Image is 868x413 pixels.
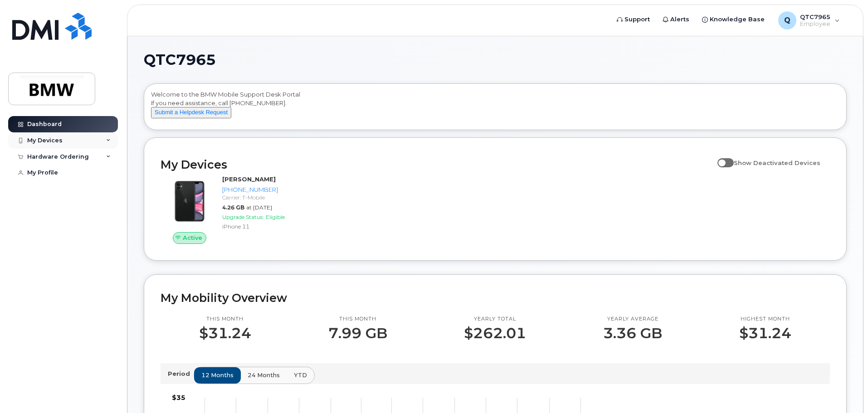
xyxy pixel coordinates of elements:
[739,316,791,323] p: Highest month
[222,204,244,211] span: 4.26 GB
[151,90,839,126] div: Welcome to the BMW Mobile Support Desk Portal If you need assistance, call [PHONE_NUMBER].
[603,325,662,341] p: 3.36 GB
[168,180,211,223] img: iPhone_11.jpg
[222,175,276,183] strong: [PERSON_NAME]
[161,175,320,244] a: Active[PERSON_NAME][PHONE_NUMBER]Carrier: T-Mobile4.26 GBat [DATE]Upgrade Status:EligibleiPhone 11
[168,369,194,378] p: Period
[172,394,185,402] tspan: $35
[739,325,791,341] p: $31.24
[603,316,662,323] p: Yearly average
[717,154,725,161] input: Show Deactivated Devices
[151,107,231,118] button: Submit a Helpdesk Request
[183,233,202,242] span: Active
[328,316,387,323] p: This month
[199,325,251,341] p: $31.24
[734,159,820,166] span: Show Deactivated Devices
[222,185,316,194] div: [PHONE_NUMBER]
[266,214,285,220] span: Eligible
[151,108,231,116] a: Submit a Helpdesk Request
[464,325,526,341] p: $262.01
[222,214,264,220] span: Upgrade Status:
[199,316,251,323] p: This month
[161,291,830,305] h2: My Mobility Overview
[294,371,307,379] span: YTD
[328,325,387,341] p: 7.99 GB
[248,371,280,379] span: 24 months
[222,194,316,201] div: Carrier: T-Mobile
[464,316,526,323] p: Yearly total
[161,158,713,171] h2: My Devices
[222,223,316,230] div: iPhone 11
[144,53,216,67] span: QTC7965
[246,204,272,211] span: at [DATE]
